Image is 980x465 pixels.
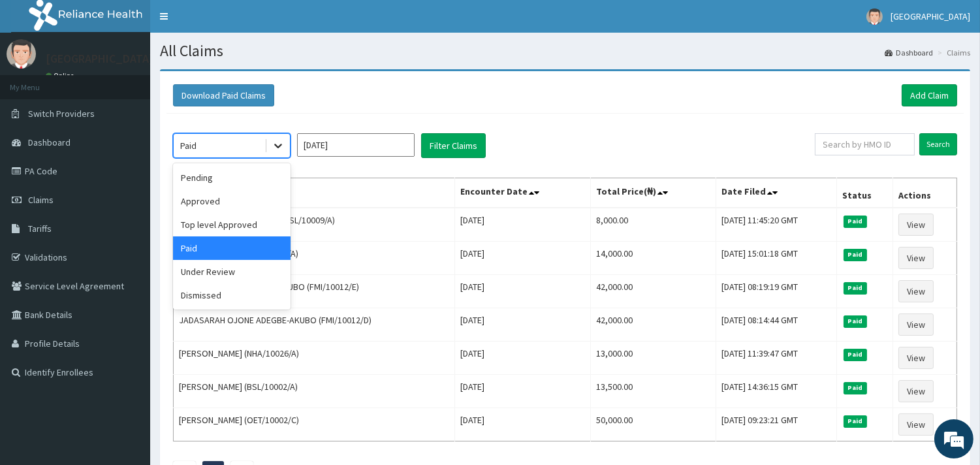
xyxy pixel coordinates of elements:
[844,315,867,327] span: Paid
[934,47,970,58] li: Claims
[844,415,867,427] span: Paid
[590,208,716,242] td: 8,000.00
[898,280,934,302] a: View
[28,136,71,148] span: Dashboard
[590,178,716,208] th: Total Price(₦)
[297,133,415,157] input: Select Month and Year
[898,313,934,336] a: View
[844,349,867,361] span: Paid
[455,208,590,242] td: [DATE]
[455,342,590,375] td: [DATE]
[455,308,590,342] td: [DATE]
[7,319,249,364] textarea: Type your message and hit 'Enter'
[214,7,245,38] div: Minimize live chat window
[455,178,590,208] th: Encounter Date
[815,133,915,155] input: Search by HMO ID
[902,84,957,106] a: Add Claim
[919,133,957,155] input: Search
[898,380,934,402] a: View
[160,42,970,59] h1: All Claims
[716,275,836,308] td: [DATE] 08:19:19 GMT
[716,375,836,408] td: [DATE] 14:36:15 GMT
[7,39,36,69] img: User Image
[174,308,455,342] td: JADASARAH OJONE ADEGBE-AKUBO (FMI/10012/D)
[68,73,219,90] div: Chat with us now
[844,249,867,261] span: Paid
[174,178,455,208] th: Name
[173,236,291,260] div: Paid
[28,194,54,206] span: Claims
[28,108,95,120] span: Switch Providers
[716,178,836,208] th: Date Filed
[173,166,291,189] div: Pending
[76,146,180,278] span: We're online!
[885,47,933,58] a: Dashboard
[844,282,867,294] span: Paid
[716,408,836,441] td: [DATE] 09:23:21 GMT
[716,308,836,342] td: [DATE] 08:14:44 GMT
[46,53,153,65] p: [GEOGRAPHIC_DATA]
[590,308,716,342] td: 42,000.00
[590,242,716,275] td: 14,000.00
[716,342,836,375] td: [DATE] 11:39:47 GMT
[844,216,867,227] span: Paid
[866,8,883,25] img: User Image
[898,347,934,369] a: View
[893,178,956,208] th: Actions
[891,10,970,22] span: [GEOGRAPHIC_DATA]
[173,189,291,213] div: Approved
[173,84,274,106] button: Download Paid Claims
[455,375,590,408] td: [DATE]
[455,275,590,308] td: [DATE]
[174,242,455,275] td: [PERSON_NAME] (RTR/10009/A)
[716,208,836,242] td: [DATE] 11:45:20 GMT
[898,214,934,236] a: View
[590,375,716,408] td: 13,500.00
[837,178,893,208] th: Status
[716,242,836,275] td: [DATE] 15:01:18 GMT
[46,71,77,80] a: Online
[590,275,716,308] td: 42,000.00
[421,133,486,158] button: Filter Claims
[844,382,867,394] span: Paid
[174,342,455,375] td: [PERSON_NAME] (NHA/10026/A)
[173,260,291,283] div: Under Review
[180,139,197,152] div: Paid
[24,65,53,98] img: d_794563401_company_1708531726252_794563401
[590,342,716,375] td: 13,000.00
[174,408,455,441] td: [PERSON_NAME] (OET/10002/C)
[174,208,455,242] td: [PERSON_NAME] Enamudu (BSL/10009/A)
[455,242,590,275] td: [DATE]
[590,408,716,441] td: 50,000.00
[173,283,291,307] div: Dismissed
[455,408,590,441] td: [DATE]
[174,275,455,308] td: [PERSON_NAME] ADEGBE-AKUBO (FMI/10012/E)
[28,223,52,234] span: Tariffs
[173,213,291,236] div: Top level Approved
[898,247,934,269] a: View
[174,375,455,408] td: [PERSON_NAME] (BSL/10002/A)
[898,413,934,436] a: View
